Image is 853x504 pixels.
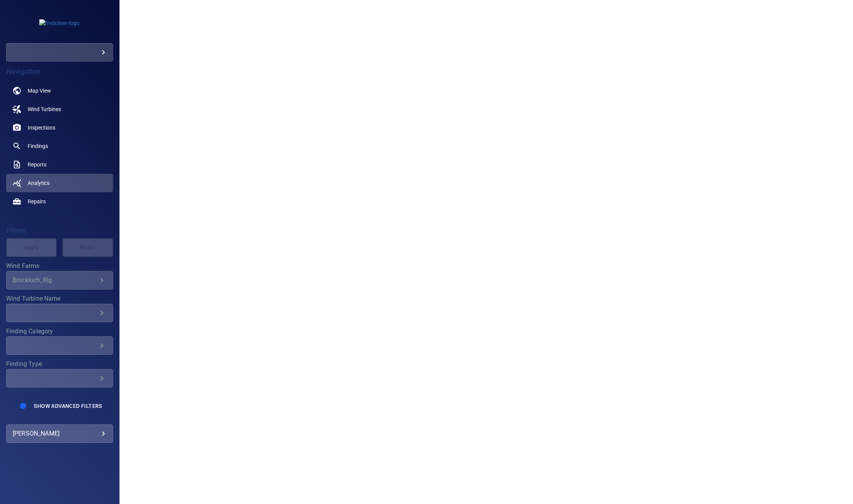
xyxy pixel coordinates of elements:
[28,161,46,168] span: Reports
[6,68,113,75] h4: Navigation
[6,271,113,289] div: Wind Farms
[13,276,97,284] div: Brockloch_Rig
[6,174,113,192] a: analytics active
[6,361,113,367] label: Finding Type
[34,403,102,409] span: Show Advanced Filters
[6,227,113,235] h4: Filters
[13,427,106,440] div: [PERSON_NAME]
[6,336,113,355] div: Finding Category
[28,198,46,205] span: Repairs
[28,105,61,113] span: Wind Turbines
[6,304,113,322] div: Wind Turbine Name
[6,192,113,211] a: repairs noActive
[39,19,80,27] img: fredolsen-logo
[6,263,113,269] label: Wind Farms
[6,155,113,174] a: reports noActive
[6,137,113,155] a: findings noActive
[28,142,48,150] span: Findings
[29,400,106,412] button: Show Advanced Filters
[6,328,113,334] label: Finding Category
[6,82,113,100] a: map noActive
[6,296,113,302] label: Wind Turbine Name
[28,124,55,131] span: Inspections
[6,369,113,388] div: Finding Type
[6,43,113,62] div: fredolsen
[6,100,113,118] a: windturbines noActive
[28,87,51,95] span: Map View
[28,179,50,187] span: Analytics
[6,118,113,137] a: inspections noActive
